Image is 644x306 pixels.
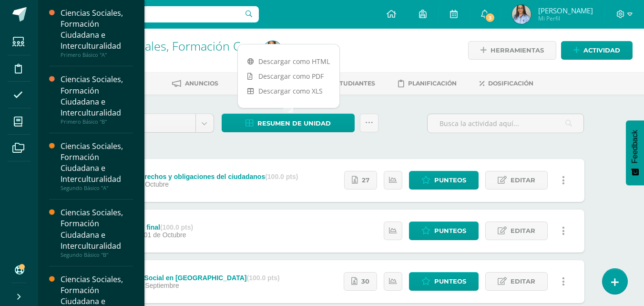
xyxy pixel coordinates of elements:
div: Ciencias Sociales, Formación Ciudadana e Interculturalidad [61,207,133,251]
span: Punteos [434,171,466,189]
a: Anuncios [172,76,218,91]
div: Ciencias Sociales, Formación Ciudadana e Interculturalidad [61,8,133,52]
a: Ciencias Sociales, Formación Ciudadana e InterculturalidadSegundo Básico "A" [61,141,133,191]
span: 30 [361,273,369,290]
img: 70b1105214193c847cd35a8087b967c7.png [263,41,282,60]
div: Evaluación final [109,223,193,231]
span: Actividad [583,42,620,59]
span: Resumen de unidad [257,115,331,132]
span: 03 de Octubre [126,180,169,188]
span: [PERSON_NAME] [538,6,593,15]
span: Editar [511,171,535,189]
span: 24 de Septiembre [126,282,179,289]
a: Ciencias Sociales, Formación Ciudadana e InterculturalidadPrimero Básico "A" [61,8,133,58]
strong: (100.0 pts) [246,274,279,282]
span: Punteos [434,273,466,290]
div: Ciencias Sociales, Formación Ciudadana e Interculturalidad [61,74,133,118]
a: Unidad 4 [99,114,214,132]
a: Actividad [561,41,633,60]
span: Anuncios [185,80,218,87]
input: Busca un usuario... [44,6,259,22]
h1: Ciencias Sociales, Formación Ciudadana e Interculturalidad [74,39,252,53]
a: Descargar como PDF [238,69,339,84]
div: Desarrollo Social en [GEOGRAPHIC_DATA] [109,274,279,282]
span: 3 [485,12,495,23]
a: Punteos [409,222,479,240]
a: 30 [344,272,377,291]
a: Punteos [409,171,479,190]
a: Estudiantes [318,76,375,91]
span: Feedback [631,130,639,163]
div: Primero Básico "A" [61,52,133,58]
strong: (100.0 pts) [265,173,298,180]
span: 01 de Octubre [144,231,186,239]
strong: (100.0 pts) [160,223,193,231]
span: Mi Perfil [538,14,593,22]
span: Punteos [434,222,466,240]
div: Segundo Básico "A" [61,185,133,191]
a: Ciencias Sociales, Formación Ciudadana e InterculturalidadPrimero Básico "B" [61,74,133,125]
a: Descargar como HTML [238,54,339,69]
img: 70b1105214193c847cd35a8087b967c7.png [512,5,531,24]
a: 27 [344,171,377,190]
a: Descargar como XLS [238,84,339,98]
input: Busca la actividad aquí... [428,114,583,133]
a: Dosificación [480,76,533,91]
div: Segundo Básico "B" [61,252,133,258]
span: Editar [511,273,535,290]
div: Valores, derechos y obligaciones del ciudadanos [109,173,298,180]
a: Ciencias Sociales, Formación Ciudadana e InterculturalidadSegundo Básico "B" [61,207,133,258]
a: Herramientas [468,41,556,60]
a: Punteos [409,272,479,291]
a: Ciencias Sociales, Formación Ciudadana e Interculturalidad [74,38,393,54]
span: Planificación [408,80,457,87]
span: Editar [511,222,535,240]
a: Planificación [398,76,457,91]
span: Herramientas [491,42,544,59]
a: Resumen de unidad [222,114,355,132]
button: Feedback - Mostrar encuesta [626,120,644,185]
span: Dosificación [488,80,533,87]
div: Ciencias Sociales, Formación Ciudadana e Interculturalidad [61,141,133,185]
div: Primero Básico "B" [61,118,133,125]
span: Unidad 4 [106,114,188,132]
div: Segundo Básico 'A' [74,53,252,62]
span: Estudiantes [332,80,375,87]
span: 27 [362,171,369,189]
